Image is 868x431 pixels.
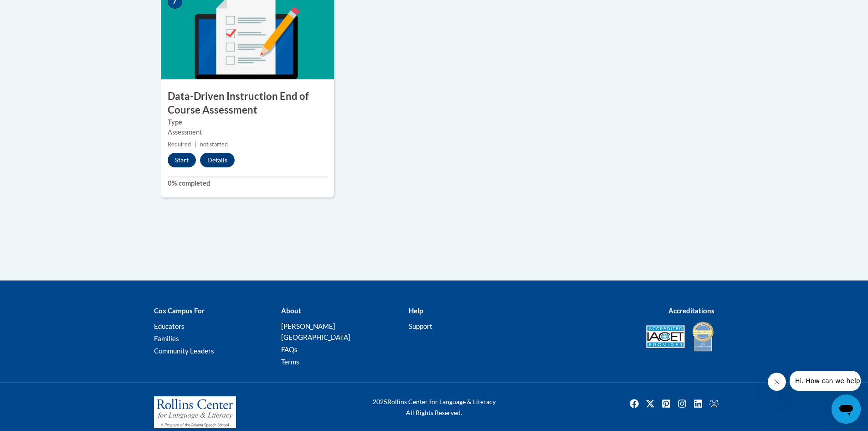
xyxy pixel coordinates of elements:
[154,396,236,428] img: Rollins Center for Language & Literacy - A Program of the Atlanta Speech School
[339,396,530,418] div: Rollins Center for Language & Literacy All Rights Reserved.
[154,334,179,343] a: Families
[5,6,74,14] span: Hi. How can we help?
[168,127,327,137] div: Assessment
[281,345,298,353] a: FAQs
[659,396,673,411] img: Pinterest icon
[281,306,301,315] b: About
[281,322,350,341] a: [PERSON_NAME][GEOGRAPHIC_DATA]
[200,141,228,148] span: not started
[627,396,642,411] img: Facebook icon
[675,396,689,411] img: Instagram icon
[675,396,689,411] a: Instagram
[168,153,196,167] button: Start
[627,396,642,411] a: Facebook
[691,396,705,411] a: Linkedin
[707,396,721,411] img: Facebook group icon
[409,306,423,315] b: Help
[168,141,191,148] span: Required
[409,322,432,330] a: Support
[154,322,185,330] a: Educators
[790,371,861,391] iframe: Message from company
[707,396,721,411] a: Facebook Group
[692,321,714,353] img: IDA® Accredited
[768,373,786,391] iframe: Close message
[281,358,299,366] a: Terms
[200,153,235,167] button: Details
[373,398,387,405] span: 2025
[154,347,214,355] a: Community Leaders
[646,325,685,348] img: Accredited IACET® Provider
[691,396,705,411] img: LinkedIn icon
[643,396,657,411] a: Twitter
[161,89,334,118] h3: Data-Driven Instruction End of Course Assessment
[643,396,657,411] img: Twitter icon
[195,141,196,148] span: |
[668,306,714,315] b: Accreditations
[832,395,861,424] iframe: Button to launch messaging window
[168,117,327,127] label: Type
[659,396,673,411] a: Pinterest
[168,178,327,188] label: 0% completed
[154,306,205,315] b: Cox Campus For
